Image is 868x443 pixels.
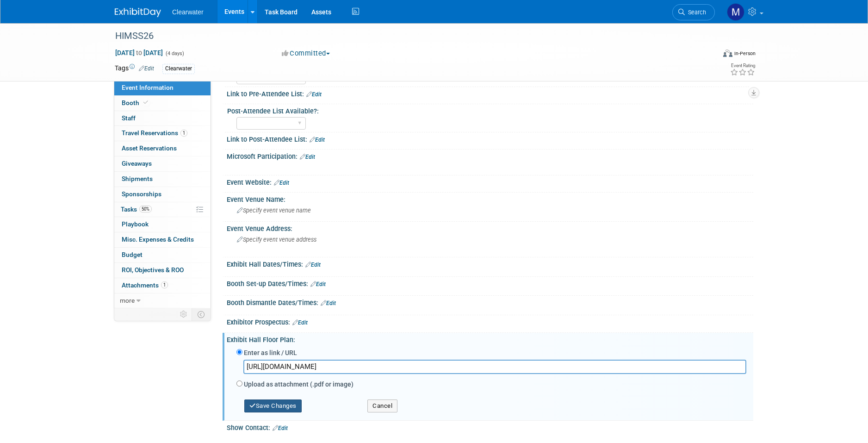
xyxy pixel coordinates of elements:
span: Tasks [121,206,152,213]
span: Staff [122,114,136,122]
label: Enter as link / URL [244,348,297,357]
a: Sponsorships [114,187,211,202]
a: Travel Reservations1 [114,126,211,141]
a: Edit [300,154,315,160]
span: Booth [122,99,150,106]
button: Committed [279,49,334,58]
div: Show Contact: [227,421,753,433]
div: Microsoft Participation: [227,150,753,162]
div: Event Venue Name: [227,193,753,204]
a: Shipments [114,172,211,187]
a: Edit [310,281,326,287]
a: Playbook [114,217,211,232]
a: Edit [274,180,289,186]
a: Edit [306,91,322,98]
div: Exhibitor Prospectus: [227,315,753,327]
a: Tasks50% [114,202,211,217]
span: more [120,297,135,304]
div: HIMSS26 [112,28,701,44]
span: Attachments [122,281,168,289]
a: Giveaways [114,156,211,171]
span: 1 [161,281,168,288]
div: Exhibit Hall Dates/Times: [227,257,753,269]
img: Format-Inperson.png [723,50,732,57]
span: ROI, Objectives & ROO [122,266,184,274]
span: (4 days) [165,50,184,56]
span: Shipments [122,175,153,182]
span: Clearwater [172,8,204,16]
td: Toggle Event Tabs [192,308,211,320]
span: Misc. Expenses & Credits [122,236,194,243]
td: Personalize Event Tab Strip [176,308,192,320]
i: Booth reservation complete [143,100,148,105]
div: Link to Post-Attendee List: [227,132,753,144]
div: Link to Pre-Attendee List: [227,87,753,99]
a: ROI, Objectives & ROO [114,263,211,278]
div: Booth Dismantle Dates/Times: [227,296,753,308]
span: Giveaways [122,160,152,167]
span: Event Information [122,84,174,91]
span: Travel Reservations [122,129,187,137]
a: Asset Reservations [114,141,211,156]
span: 1 [180,130,187,137]
img: ExhibitDay [115,8,161,17]
div: Exhibit Hall Floor Plan: [227,333,753,344]
div: Event Venue Address: [227,222,753,233]
a: Misc. Expenses & Credits [114,232,211,247]
a: Edit [139,65,154,72]
button: Save Changes [244,399,302,412]
a: Search [672,4,715,20]
a: Edit [310,137,325,143]
div: Event Website: [227,175,753,187]
span: 50% [139,206,152,212]
div: Post-Attendee List Available?: [227,104,749,116]
span: Playbook [122,220,149,228]
a: Booth [114,96,211,111]
div: Clearwater [162,64,195,74]
span: Asset Reservations [122,144,177,152]
a: Edit [321,300,336,306]
button: Cancel [367,399,397,412]
div: In-Person [734,50,756,57]
span: Specify event venue address [237,236,316,243]
a: Event Information [114,81,211,95]
a: more [114,293,211,308]
img: Monica Pastor [727,3,744,21]
div: Booth Set-up Dates/Times: [227,277,753,289]
a: Staff [114,111,211,126]
a: Attachments1 [114,278,211,293]
div: Event Format [660,48,756,62]
div: Event Rating [730,63,755,68]
span: to [135,49,143,56]
a: Edit [292,319,308,326]
a: Edit [273,425,288,431]
label: Upload as attachment (.pdf or image) [244,380,353,389]
span: Search [685,9,706,16]
span: Sponsorships [122,190,161,198]
a: Budget [114,248,211,262]
a: Edit [305,262,321,268]
td: Tags [115,63,154,74]
span: Specify event venue name [237,207,311,214]
span: Budget [122,251,143,258]
span: [DATE] [DATE] [115,49,163,57]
